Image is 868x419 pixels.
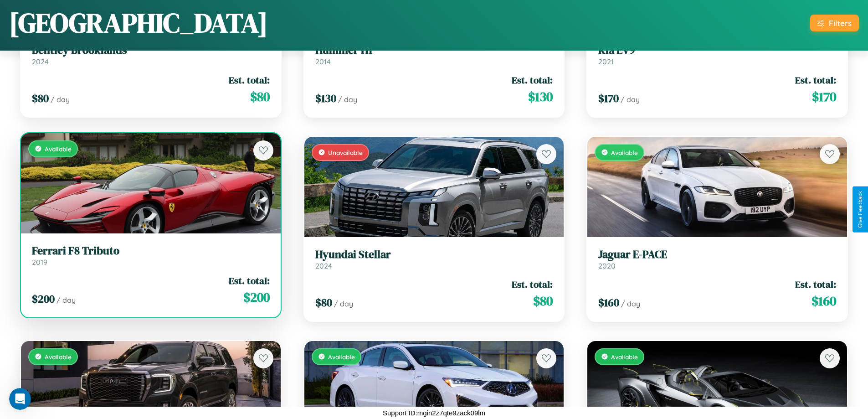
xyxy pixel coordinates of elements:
span: / day [621,299,640,308]
span: / day [51,95,70,104]
a: Jaguar E-PACE2020 [598,248,836,270]
span: / day [334,299,353,308]
iframe: Intercom live chat [9,388,31,410]
span: $ 200 [243,288,270,306]
span: 2020 [598,261,616,270]
span: $ 130 [528,88,553,106]
span: $ 170 [812,88,836,106]
span: Available [611,149,638,156]
span: $ 130 [315,91,336,106]
p: Support ID: mgin2z7qte9zack09lm [383,407,485,419]
span: Est. total: [795,278,836,291]
span: 2014 [315,57,331,66]
span: Est. total: [795,73,836,87]
span: $ 160 [598,295,619,310]
span: Available [611,353,638,361]
h3: Bentley Brooklands [32,44,270,57]
span: Est. total: [229,274,270,287]
a: Bentley Brooklands2024 [32,44,270,66]
span: $ 80 [250,88,270,106]
button: Filters [810,15,859,31]
span: / day [621,95,640,104]
a: Hummer H12014 [315,44,553,66]
span: $ 160 [812,292,836,310]
span: $ 170 [598,91,619,106]
span: Est. total: [229,73,270,87]
a: Kia EV92021 [598,44,836,66]
span: 2024 [32,57,49,66]
span: Available [45,353,72,361]
div: Give Feedback [857,191,863,228]
a: Ferrari F8 Tributo2019 [32,244,270,267]
span: / day [338,95,357,104]
div: Filters [829,18,852,28]
span: 2019 [32,258,47,267]
h3: Ferrari F8 Tributo [32,244,270,258]
span: $ 80 [315,295,332,310]
span: $ 80 [533,292,553,310]
span: $ 80 [32,91,49,106]
h3: Jaguar E-PACE [598,248,836,261]
span: Unavailable [328,149,363,156]
span: $ 200 [32,291,55,306]
span: 2021 [598,57,614,66]
span: Est. total: [512,73,553,87]
h1: [GEOGRAPHIC_DATA] [9,4,268,41]
a: Hyundai Stellar2024 [315,248,553,270]
h3: Hummer H1 [315,44,553,57]
span: / day [56,295,76,305]
span: 2024 [315,261,332,270]
span: Available [328,353,355,361]
span: Est. total: [512,278,553,291]
h3: Kia EV9 [598,44,836,57]
span: Available [45,145,72,153]
h3: Hyundai Stellar [315,248,553,261]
